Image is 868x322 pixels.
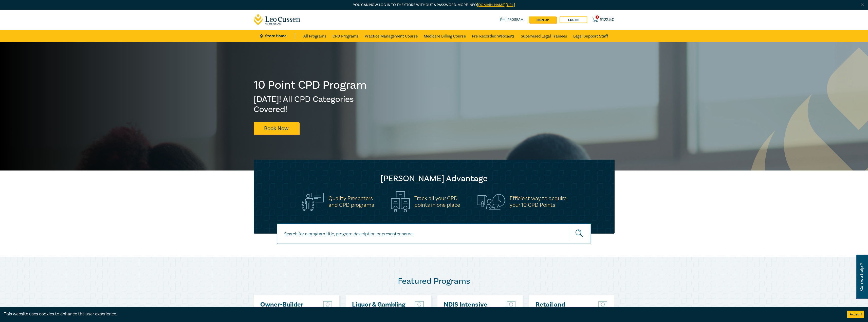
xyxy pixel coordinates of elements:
div: This website uses cookies to enhance the user experience. [4,311,840,317]
h2: [PERSON_NAME] Advantage [264,174,604,184]
a: CPD Programs [333,30,359,42]
h2: Featured Programs [254,276,615,286]
img: Quality Presenters<br>and CPD programs [302,193,324,211]
h2: [DATE]! All CPD Categories Covered! [254,94,367,115]
a: Retail and Commercial Leases - A Practical Guide ([DATE]) [535,301,590,322]
a: Supervised Legal Trainees [521,30,567,42]
a: sign up [529,16,557,23]
a: Book Now [254,122,299,135]
img: Efficient way to acquire<br>your 10 CPD Points [477,194,505,209]
h5: Track all your CPD points in one place [414,195,460,208]
a: Legal Support Staff [573,30,608,42]
img: Live Stream [506,301,516,309]
span: 1 [596,15,599,19]
img: Close [860,3,865,7]
a: Log in [560,16,587,23]
a: All Programs [303,30,326,42]
h5: Quality Presenters and CPD programs [328,195,374,208]
img: Live Stream [598,301,608,309]
p: You can now log in to the store without a password. More info [254,2,615,8]
a: Liquor & Gambling Law – Licensing, Compliance & Regulations [352,301,407,322]
img: Track all your CPD<br>points in one place [391,191,410,212]
a: Owner-Builder Intensive [260,301,315,315]
a: NDIS Intensive [444,301,498,308]
a: Store Home [260,33,295,39]
img: Live Stream [323,301,333,309]
a: [DOMAIN_NAME][URL] [477,3,515,7]
a: Program [500,17,524,23]
span: $ 122.50 [600,17,615,23]
input: Search for a program title, program description or presenter name [277,223,591,244]
a: Pre-Recorded Webcasts [472,30,515,42]
a: Practice Management Course [365,30,418,42]
h1: 10 Point CPD Program [254,79,367,92]
span: Can we help ? [859,258,864,296]
a: Medicare Billing Course [424,30,466,42]
h5: Efficient way to acquire your 10 CPD Points [510,195,566,208]
button: Accept cookies [847,311,864,318]
img: Live Stream [414,301,424,309]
